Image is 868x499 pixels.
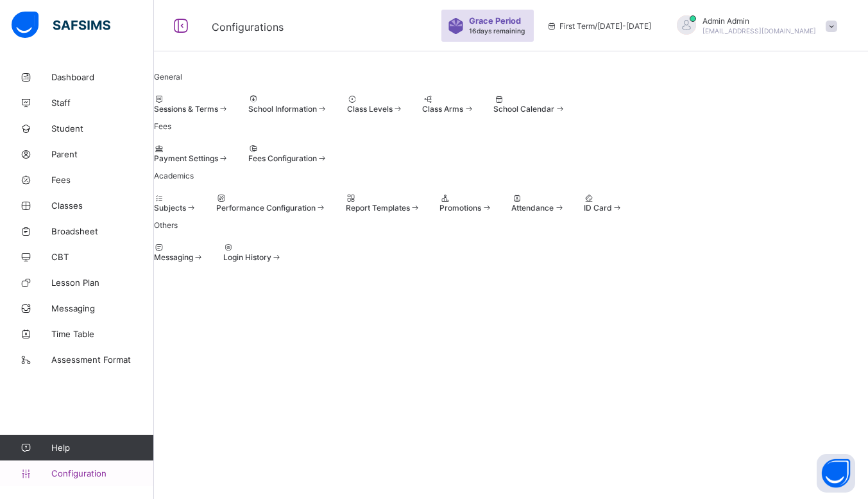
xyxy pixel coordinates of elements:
[51,72,154,82] span: Dashboard
[584,203,612,213] span: ID Card
[346,203,410,213] span: Report Templates
[817,454,855,493] button: Open asap
[51,442,153,453] span: Help
[469,16,521,26] span: Grace Period
[702,27,816,35] span: [EMAIL_ADDRESS][DOMAIN_NAME]
[702,16,816,26] span: Admin Admin
[51,468,153,478] span: Configuration
[511,193,565,213] div: Attendance
[51,175,154,185] span: Fees
[154,104,218,114] span: Sessions & Terms
[469,27,525,35] span: 16 days remaining
[154,94,229,114] div: Sessions & Terms
[223,243,282,262] div: Login History
[448,18,464,34] img: sticker-purple.71386a28dfed39d6af7621340158ba97.svg
[154,203,186,213] span: Subjects
[154,144,229,163] div: Payment Settings
[584,193,623,213] div: ID Card
[51,329,154,339] span: Time Table
[154,252,193,262] span: Messaging
[51,149,154,159] span: Parent
[51,303,154,313] span: Messaging
[248,144,328,163] div: Fees Configuration
[248,94,328,114] div: School Information
[212,21,284,33] span: Configurations
[51,123,154,134] span: Student
[216,203,316,213] span: Performance Configuration
[223,252,271,262] span: Login History
[154,220,178,230] span: Others
[439,203,481,213] span: Promotions
[439,193,492,213] div: Promotions
[346,193,421,213] div: Report Templates
[493,104,554,114] span: School Calendar
[422,94,474,114] div: Class Arms
[347,104,393,114] span: Class Levels
[154,72,182,82] span: General
[422,104,463,114] span: Class Arms
[154,171,194,180] span: Academics
[347,94,404,114] div: Class Levels
[51,226,154,236] span: Broadsheet
[154,153,218,163] span: Payment Settings
[51,252,154,262] span: CBT
[51,98,154,108] span: Staff
[664,15,844,37] div: AdminAdmin
[511,203,554,213] span: Attendance
[51,355,154,365] span: Assessment Format
[248,104,317,114] span: School Information
[493,94,565,114] div: School Calendar
[547,21,651,31] span: session/term information
[12,12,110,39] img: safsims
[154,243,204,262] div: Messaging
[154,193,197,213] div: Subjects
[51,277,154,288] span: Lesson Plan
[154,121,171,131] span: Fees
[248,153,317,163] span: Fees Configuration
[51,200,154,211] span: Classes
[216,193,327,213] div: Performance Configuration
